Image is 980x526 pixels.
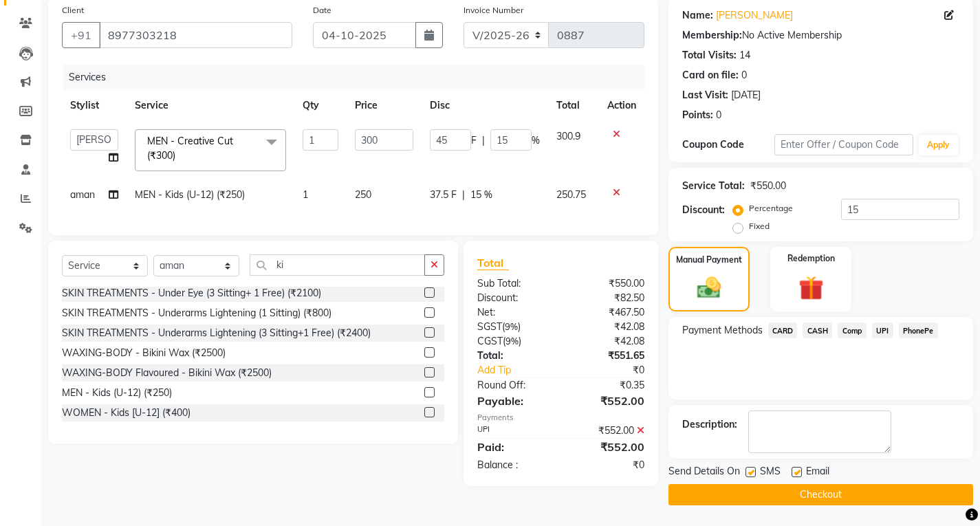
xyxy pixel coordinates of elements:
div: Balance : [467,458,560,472]
div: [DATE] [731,88,761,102]
label: Manual Payment [676,254,742,266]
div: Coupon Code [682,138,774,152]
div: ₹550.00 [750,179,786,193]
div: Round Off: [467,378,560,393]
div: Membership: [682,28,742,43]
a: Add Tip [467,363,576,377]
div: UPI [467,424,560,438]
div: ₹82.50 [560,291,654,305]
div: ₹0.35 [560,378,654,393]
span: CASH [803,322,832,338]
span: aman [70,188,95,201]
label: Redemption [787,252,835,265]
div: Services [63,65,655,90]
th: Price [347,90,422,121]
span: SMS [760,464,781,481]
img: _cash.svg [690,274,728,302]
div: ₹552.00 [560,424,654,438]
div: Points: [682,108,713,122]
div: No Active Membership [682,28,959,43]
div: ₹42.08 [560,334,654,349]
th: Service [127,90,294,121]
span: Send Details On [668,464,740,481]
div: 0 [741,68,747,83]
button: Apply [919,135,958,155]
div: Description: [682,417,737,432]
input: Search by Name/Mobile/Email/Code [99,22,292,48]
label: Date [313,4,331,17]
div: WAXING-BODY - Bikini Wax (₹2500) [62,346,226,360]
div: Card on file: [682,68,739,83]
div: Total: [467,349,560,363]
div: Last Visit: [682,88,728,102]
div: ₹552.00 [560,439,654,455]
span: 250 [355,188,371,201]
div: SKIN TREATMENTS - Underarms Lightening (1 Sitting) (₹800) [62,306,331,320]
div: 0 [716,108,721,122]
span: 9% [505,336,519,347]
button: Checkout [668,484,973,505]
div: SKIN TREATMENTS - Underarms Lightening (3 Sitting+1 Free) (₹2400) [62,326,371,340]
div: SKIN TREATMENTS - Under Eye (3 Sitting+ 1 Free) (₹2100) [62,286,321,300]
input: Enter Offer / Coupon Code [774,134,913,155]
span: 15 % [470,188,492,202]
span: 300.9 [556,130,580,142]
div: Total Visits: [682,48,737,63]
div: Net: [467,305,560,320]
th: Total [548,90,599,121]
span: 1 [303,188,308,201]
input: Search or Scan [250,254,425,276]
a: x [175,149,182,162]
div: 14 [739,48,750,63]
div: Sub Total: [467,276,560,291]
label: Invoice Number [464,4,523,17]
span: | [462,188,465,202]
span: 250.75 [556,188,586,201]
div: Payments [477,412,644,424]
span: Email [806,464,829,481]
span: 9% [505,321,518,332]
div: Paid: [467,439,560,455]
div: ₹551.65 [560,349,654,363]
span: SGST [477,320,502,333]
span: 37.5 F [430,188,457,202]
th: Disc [422,90,548,121]
div: ( ) [467,334,560,349]
span: MEN - Kids (U-12) (₹250) [135,188,245,201]
div: Service Total: [682,179,745,193]
span: CGST [477,335,503,347]
label: Client [62,4,84,17]
div: ( ) [467,320,560,334]
div: ₹0 [576,363,655,377]
div: Discount: [682,203,725,217]
span: % [532,133,540,148]
div: Discount: [467,291,560,305]
span: | [482,133,485,148]
span: MEN - Creative Cut (₹300) [147,135,233,162]
button: +91 [62,22,100,48]
span: UPI [872,322,893,338]
div: ₹552.00 [560,393,654,409]
th: Qty [294,90,347,121]
label: Fixed [749,220,770,232]
div: ₹0 [560,458,654,472]
a: [PERSON_NAME] [716,8,793,23]
label: Percentage [749,202,793,215]
div: ₹550.00 [560,276,654,291]
div: WOMEN - Kids [U-12] (₹400) [62,406,190,420]
span: F [471,133,477,148]
th: Stylist [62,90,127,121]
div: Payable: [467,393,560,409]
div: Name: [682,8,713,23]
span: PhonePe [899,322,938,338]
span: Payment Methods [682,323,763,338]
th: Action [599,90,644,121]
span: Comp [838,322,867,338]
span: Total [477,256,509,270]
div: WAXING-BODY Flavoured - Bikini Wax (₹2500) [62,366,272,380]
img: _gift.svg [791,273,831,304]
span: CARD [768,322,798,338]
div: ₹42.08 [560,320,654,334]
div: ₹467.50 [560,305,654,320]
div: MEN - Kids (U-12) (₹250) [62,386,172,400]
